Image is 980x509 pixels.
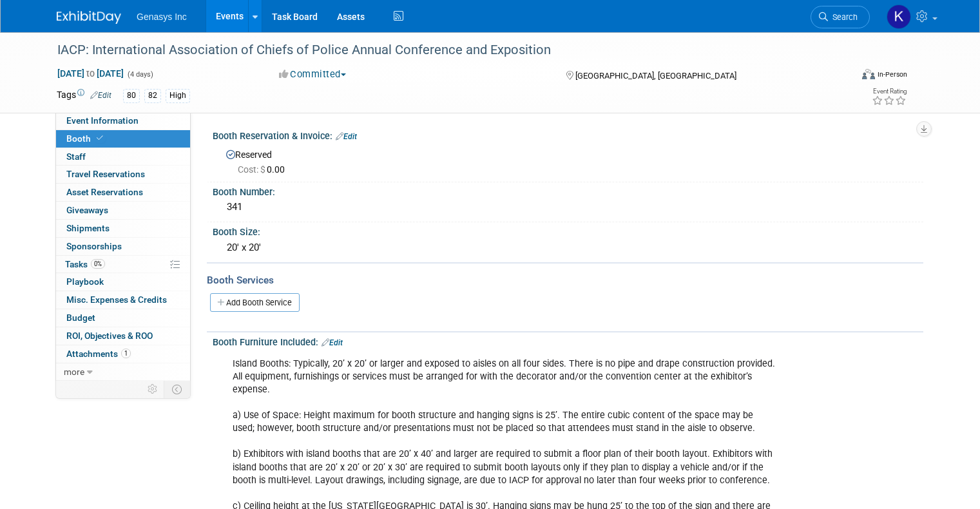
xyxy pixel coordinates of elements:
div: Booth Number: [213,182,923,198]
div: Booth Size: [213,222,923,238]
a: Sponsorships [56,238,190,255]
span: Staff [66,151,86,162]
img: ExhibitDay [57,11,121,24]
span: ROI, Objectives & ROO [66,331,153,341]
a: Budget [56,309,190,327]
a: Playbook [56,273,190,291]
span: (4 days) [126,70,153,79]
span: Booth [66,133,106,144]
img: Format-Inperson.png [862,69,875,79]
a: Search [811,6,870,28]
div: Booth Reservation & Invoice: [213,126,923,143]
span: Attachments [66,349,131,359]
span: 0% [91,259,105,269]
span: more [64,367,84,377]
button: Committed [274,68,351,81]
a: Giveaways [56,202,190,219]
div: Booth Furniture Included: [213,332,923,349]
a: Misc. Expenses & Credits [56,291,190,309]
span: Search [828,12,858,22]
td: Personalize Event Tab Strip [142,381,164,398]
a: Travel Reservations [56,166,190,183]
a: Shipments [56,220,190,237]
span: to [84,68,97,79]
a: more [56,363,190,381]
span: Travel Reservations [66,169,145,179]
div: 341 [222,197,914,217]
td: Tags [57,88,111,103]
a: Staff [56,148,190,166]
a: Attachments1 [56,345,190,363]
span: Asset Reservations [66,187,143,197]
span: Sponsorships [66,241,122,251]
a: Event Information [56,112,190,130]
span: Tasks [65,259,105,269]
div: High [166,89,190,102]
div: 20' x 20' [222,238,914,258]
div: Event Rating [872,88,907,95]
i: Booth reservation complete [97,135,103,142]
a: Edit [90,91,111,100]
span: [DATE] [DATE] [57,68,124,79]
span: [GEOGRAPHIC_DATA], [GEOGRAPHIC_DATA] [575,71,736,81]
span: Misc. Expenses & Credits [66,294,167,305]
div: In-Person [877,70,907,79]
td: Toggle Event Tabs [164,381,191,398]
div: Event Format [782,67,907,86]
div: 82 [144,89,161,102]
div: 80 [123,89,140,102]
span: 1 [121,349,131,358]
a: Add Booth Service [210,293,300,312]
a: Edit [322,338,343,347]
a: Asset Reservations [56,184,190,201]
a: ROI, Objectives & ROO [56,327,190,345]
span: Playbook [66,276,104,287]
a: Booth [56,130,190,148]
div: Booth Services [207,273,923,287]
span: Genasys Inc [137,12,187,22]
span: Event Information [66,115,139,126]
span: Giveaways [66,205,108,215]
span: Cost: $ [238,164,267,175]
div: Reserved [222,145,914,176]
div: IACP: International Association of Chiefs of Police Annual Conference and Exposition [53,39,835,62]
img: Kate Lawson [887,5,911,29]
span: Budget [66,312,95,323]
span: Shipments [66,223,110,233]
a: Tasks0% [56,256,190,273]
span: 0.00 [238,164,290,175]
a: Edit [336,132,357,141]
